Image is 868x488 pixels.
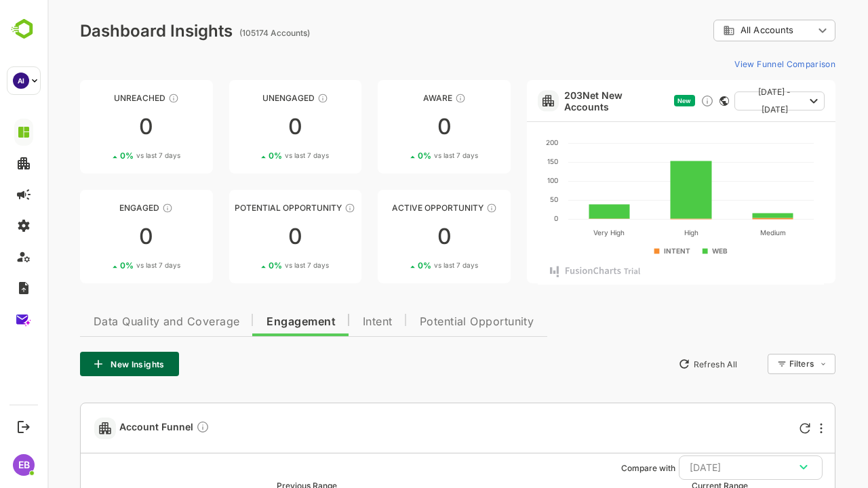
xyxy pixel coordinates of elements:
div: Unengaged [182,93,315,103]
div: These accounts have open opportunities which might be at any of the Sales Stages [439,203,450,213]
div: Filters [742,359,766,369]
a: Potential OpportunityThese accounts are MQAs and can be passed on to Inside Sales00%vs last 7 days [182,190,315,283]
text: High [636,228,650,237]
div: 0 [33,116,165,138]
button: Refresh All [625,353,696,375]
span: Intent [315,317,345,327]
div: 0 % [370,150,431,161]
div: These accounts are warm, further nurturing would qualify them to MQAs [115,203,125,213]
span: Data Quality and Coverage [46,317,192,327]
div: These accounts have just entered the buying cycle and need further nurturing [408,93,418,104]
span: Potential Opportunity [372,317,487,327]
text: Very High [546,228,577,237]
div: These accounts have not shown enough engagement and need nurturing [270,93,281,104]
a: 203Net New Accounts [517,89,620,113]
a: Active OpportunityThese accounts have open opportunities which might be at any of the Sales Stage... [330,190,463,283]
div: 0 [330,226,463,247]
button: [DATE] [631,455,775,480]
span: Account Funnel [72,420,162,436]
button: New Insights [33,352,132,376]
div: 0 % [370,260,431,270]
a: EngagedThese accounts are warm, further nurturing would qualify them to MQAs00%vs last 7 days [33,190,165,283]
text: 50 [502,195,511,203]
div: Refresh [752,423,763,434]
span: vs last 7 days [387,260,431,270]
div: 0 % [221,260,281,270]
a: AwareThese accounts have just entered the buying cycle and need further nurturing00%vs last 7 days [330,80,463,174]
text: 200 [498,138,511,146]
div: Potential Opportunity [182,203,315,213]
ag: (105174 Accounts) [192,28,267,38]
button: View Funnel Comparison [682,53,788,75]
div: 0 % [73,150,133,161]
div: All Accounts [666,18,788,44]
span: [DATE] - [DATE] [698,83,757,119]
div: 0 [330,116,463,138]
div: These accounts have not been engaged with for a defined time period [121,93,132,104]
a: UnengagedThese accounts have not shown enough engagement and need nurturing00%vs last 7 days [182,80,315,174]
ag: Compare with [574,463,628,473]
span: All Accounts [693,25,746,35]
div: 0 % [221,150,281,161]
span: vs last 7 days [89,150,133,161]
div: More [772,423,775,434]
span: vs last 7 days [237,150,281,161]
div: 0 % [73,260,133,270]
div: 0 [182,226,315,247]
span: New [630,97,644,104]
div: Filters [741,352,788,376]
div: [DATE] [642,459,764,476]
button: Logout [14,418,33,436]
div: These accounts are MQAs and can be passed on to Inside Sales [297,203,308,213]
div: 0 [33,226,165,247]
button: [DATE] - [DATE] [687,91,777,110]
div: All Accounts [675,24,766,37]
div: Unreached [33,93,165,103]
span: vs last 7 days [237,260,281,270]
div: Active Opportunity [330,203,463,213]
text: 100 [500,176,511,184]
div: AI [13,73,29,89]
div: Dashboard Insights [33,21,185,41]
text: 150 [500,157,511,165]
a: UnreachedThese accounts have not been engaged with for a defined time period00%vs last 7 days [33,80,165,174]
div: 0 [182,116,315,138]
text: Medium [712,228,738,237]
div: EB [13,454,35,476]
span: vs last 7 days [387,150,431,161]
div: Discover new ICP-fit accounts showing engagement — via intent surges, anonymous website visits, L... [653,94,667,108]
img: BambooboxLogoMark.f1c84d78b4c51b1a7b5f700c9845e183.svg [7,16,41,42]
div: Aware [330,93,463,103]
span: Engagement [219,317,288,327]
div: Compare Funnel to any previous dates, and click on any plot in the current funnel to view the det... [149,420,162,436]
span: vs last 7 days [89,260,133,270]
text: 0 [507,214,511,222]
div: This card does not support filter and segments [672,96,682,106]
div: Engaged [33,203,165,213]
